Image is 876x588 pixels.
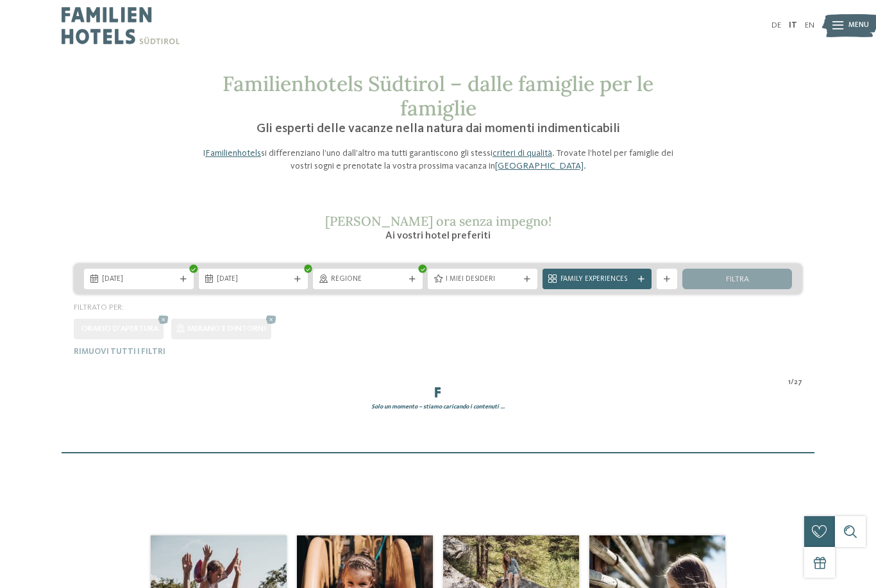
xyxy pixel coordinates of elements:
[205,149,261,158] a: Familienhotels
[69,403,807,411] div: Solo un momento – stiamo caricando i contenuti …
[446,274,519,285] span: I miei desideri
[493,149,552,158] a: criteri di qualità
[789,21,797,29] a: IT
[257,122,620,135] span: Gli esperti delle vacanze nella natura dai momenti indimenticabili
[194,147,682,172] p: I si differenziano l’uno dall’altro ma tutti garantiscono gli stessi . Trovate l’hotel per famigl...
[331,274,405,285] span: Regione
[495,162,584,171] a: [GEOGRAPHIC_DATA]
[788,378,791,388] span: 1
[771,21,781,29] a: DE
[794,378,802,388] span: 27
[217,274,291,285] span: [DATE]
[223,71,653,121] span: Familienhotels Südtirol – dalle famiglie per le famiglie
[325,213,552,229] span: [PERSON_NAME] ora senza impegno!
[560,274,634,285] span: Family Experiences
[102,274,176,285] span: [DATE]
[385,231,491,241] span: Ai vostri hotel preferiti
[848,21,869,31] span: Menu
[805,21,814,29] a: EN
[791,378,794,388] span: /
